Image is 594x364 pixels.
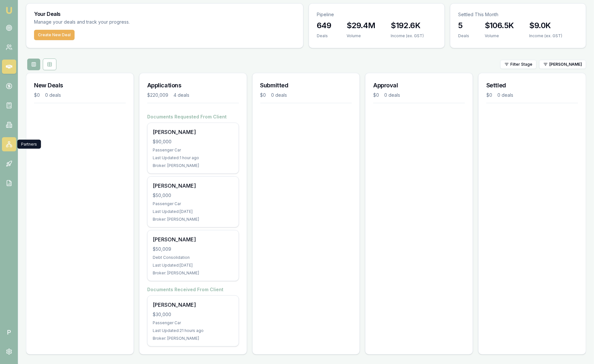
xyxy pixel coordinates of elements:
[153,320,233,325] div: Passenger Car
[384,92,400,98] div: 0 deals
[497,92,513,98] div: 0 deals
[34,11,295,17] h3: Your Deals
[45,92,61,98] div: 0 deals
[529,20,563,31] h3: $9.0K
[153,209,233,214] div: Last Updated: [DATE]
[17,140,41,149] div: Partners
[153,155,233,160] div: Last Updated: 1 hour ago
[153,336,233,341] div: Broker: [PERSON_NAME]
[153,236,233,243] div: [PERSON_NAME]
[373,92,379,98] div: $0
[147,286,239,293] h4: Documents Received From Client
[391,20,424,31] h3: $192.6K
[529,33,563,39] div: Income (ex. GST)
[510,62,532,67] span: Filter Stage
[549,62,582,67] span: [PERSON_NAME]
[173,92,189,98] div: 4 deals
[147,92,168,98] div: $220,009
[317,33,331,39] div: Deals
[34,30,75,40] button: Create New Deal
[153,192,233,199] div: $50,000
[391,33,424,39] div: Income (ex. GST)
[373,81,465,90] h3: Approval
[153,263,233,268] div: Last Updated: [DATE]
[153,246,233,252] div: $50,009
[153,138,233,145] div: $90,000
[260,81,352,90] h3: Submitted
[34,18,200,26] p: Manage your deals and track your progress.
[2,325,16,339] span: P
[153,201,233,206] div: Passenger Car
[34,81,126,90] h3: New Deals
[34,92,40,98] div: $0
[153,311,233,318] div: $30,000
[153,148,233,153] div: Passenger Car
[153,328,233,333] div: Last Updated: 21 hours ago
[347,33,375,39] div: Volume
[347,20,375,31] h3: $29.4M
[317,11,437,18] p: Pipeline
[153,217,233,222] div: Broker: [PERSON_NAME]
[485,20,514,31] h3: $106.5K
[5,6,13,14] img: emu-icon-u.png
[271,92,287,98] div: 0 deals
[539,60,586,69] button: [PERSON_NAME]
[486,92,492,98] div: $0
[153,270,233,276] div: Broker: [PERSON_NAME]
[485,33,514,39] div: Volume
[153,255,233,260] div: Debt Consolidation
[153,301,233,309] div: [PERSON_NAME]
[153,163,233,168] div: Broker: [PERSON_NAME]
[500,60,537,69] button: Filter Stage
[458,33,469,39] div: Deals
[458,20,469,31] h3: 5
[147,81,239,90] h3: Applications
[317,20,331,31] h3: 649
[147,114,239,120] h4: Documents Requested From Client
[153,128,233,136] div: [PERSON_NAME]
[486,81,578,90] h3: Settled
[260,92,266,98] div: $0
[458,11,578,18] p: Settled This Month
[153,182,233,190] div: [PERSON_NAME]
